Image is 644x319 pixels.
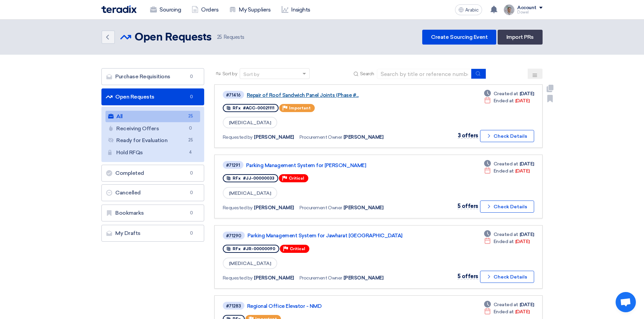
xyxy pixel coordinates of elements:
button: Check Details [480,201,534,213]
a: Bookmarks0 [101,205,204,221]
font: [PERSON_NAME] [254,134,294,140]
font: Open Requests [115,94,154,100]
img: Teradix logo [101,5,137,13]
font: All [116,113,123,119]
font: [DATE] [520,161,534,167]
font: #71283 [226,303,241,309]
font: #71291 [226,163,240,168]
font: [PERSON_NAME] [254,275,294,281]
font: [DATE] [520,302,534,308]
font: 0 [190,231,193,236]
font: Procurement Owner [300,205,342,211]
a: Import PRs [498,30,543,45]
font: [PERSON_NAME] [343,134,384,140]
a: Completed0 [101,165,204,182]
font: Ended at [494,98,514,104]
a: Insights [276,2,316,17]
font: Requested by [223,205,253,211]
font: Completed [115,170,144,176]
font: Sort by [243,72,259,77]
font: #JJ-00000033 [243,176,274,181]
a: Parking Management System for [PERSON_NAME] [246,162,415,168]
font: Sort by [222,71,237,77]
font: Created at [494,232,518,237]
font: #JR-00000090 [243,246,275,251]
font: Critical [289,176,304,181]
font: 0 [190,94,193,99]
a: Open Requests0 [101,88,204,105]
font: [PERSON_NAME] [343,275,384,281]
font: Repair of Roof Sandwich Panel Joints (Phase #... [247,92,359,98]
font: [MEDICAL_DATA] [229,261,271,266]
font: #71290 [226,233,241,238]
font: Regional Office Elevator - NMD [247,303,322,309]
font: [DATE] [515,239,530,244]
font: 4 [189,150,192,155]
font: #ACC-00021111 [243,106,275,110]
a: Cancelled0 [101,184,204,201]
font: [DATE] [520,232,534,237]
a: Sourcing [145,2,186,17]
font: Search [360,71,374,77]
button: Check Details [480,271,534,283]
font: 0 [189,126,192,131]
font: [MEDICAL_DATA] [229,120,271,126]
font: 0 [190,210,193,215]
div: Open chat [616,292,636,312]
input: Search by title or reference number [377,69,472,79]
font: Ended at [494,168,514,174]
font: Sourcing [160,6,181,13]
font: RFx [233,246,241,251]
font: My Suppliers [239,6,270,13]
font: Receiving Offers [116,125,159,132]
font: Arabic [465,7,479,13]
font: Import PRs [506,34,534,40]
font: Check Details [494,204,527,210]
font: Ended at [494,309,514,315]
font: Check Details [494,274,527,280]
font: Hold RFQs [116,149,143,156]
font: 5 offers [457,273,478,280]
font: Created at [494,91,518,97]
font: Created at [494,161,518,167]
font: Procurement Owner [300,275,342,281]
font: Create Sourcing Event [431,34,487,40]
font: Requested by [223,134,253,140]
font: 5 offers [457,203,478,209]
font: [PERSON_NAME] [254,205,294,211]
font: [PERSON_NAME] [343,205,384,211]
font: My Drafts [115,230,141,236]
font: Ended at [494,239,514,244]
a: Regional Office Elevator - NMD [247,303,416,309]
font: [DATE] [515,98,530,104]
font: 0 [190,74,193,79]
font: Insights [291,6,310,13]
font: [DATE] [515,309,530,315]
font: Cancelled [115,189,141,196]
font: Important [289,106,311,110]
font: 3 offers [458,132,478,139]
a: My Drafts0 [101,225,204,242]
font: Ready for Evaluation [116,137,167,143]
font: [DATE] [520,91,534,97]
a: Repair of Roof Sandwich Panel Joints (Phase #... [247,92,416,98]
font: Critical [290,246,305,251]
font: Parking Management System for Jawharat [GEOGRAPHIC_DATA] [247,233,403,239]
font: Bookmarks [115,210,144,216]
font: Created at [494,302,518,308]
a: Purchase Requisitions0 [101,68,204,85]
font: #71416 [226,92,241,98]
font: Requests [223,34,244,40]
button: Arabic [455,4,482,15]
font: Orders [201,6,218,13]
font: Account [517,5,536,10]
font: 25 [188,113,193,118]
button: Check Details [480,130,534,142]
font: Procurement Owner [300,134,342,140]
a: Orders [186,2,224,17]
font: RFx [233,176,241,181]
font: Dowel [517,10,529,15]
font: 0 [190,190,193,195]
font: 0 [190,170,193,176]
img: IMG_1753965247717.jpg [504,4,515,15]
